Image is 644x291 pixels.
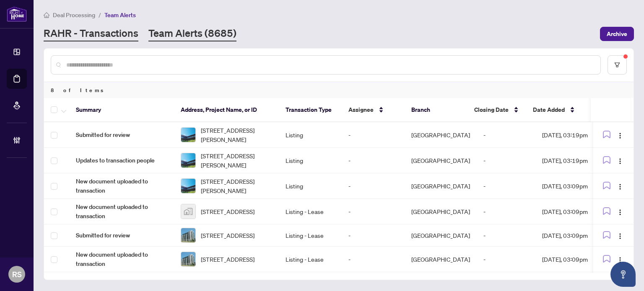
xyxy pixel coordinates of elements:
[181,179,195,193] img: thumbnail-img
[477,148,535,173] td: -
[477,224,535,247] td: -
[607,27,627,41] span: Archive
[533,105,565,114] span: Date Added
[600,27,634,41] button: Archive
[535,199,611,224] td: [DATE], 03:09pm
[148,26,236,41] a: Team Alerts (8685)
[342,247,405,272] td: -
[201,151,272,170] span: [STREET_ADDRESS][PERSON_NAME]
[405,122,477,148] td: [GEOGRAPHIC_DATA]
[99,10,101,20] li: /
[342,199,405,224] td: -
[76,250,167,268] span: New document uploaded to transaction
[181,153,195,167] img: thumbnail-img
[44,82,634,98] div: 8 of Items
[405,98,467,122] th: Branch
[526,98,602,122] th: Date Added
[44,26,138,41] a: RAHR - Transactions
[617,183,623,190] img: Logo
[342,122,405,148] td: -
[279,98,342,122] th: Transaction Type
[279,224,342,247] td: Listing - Lease
[104,11,136,19] span: Team Alerts
[342,98,405,122] th: Assignee
[174,98,279,122] th: Address, Project Name, or ID
[405,199,477,224] td: [GEOGRAPHIC_DATA]
[477,122,535,148] td: -
[477,199,535,224] td: -
[76,202,167,221] span: New document uploaded to transaction
[279,199,342,224] td: Listing - Lease
[535,122,611,148] td: [DATE], 03:19pm
[405,148,477,173] td: [GEOGRAPHIC_DATA]
[53,11,95,19] span: Deal Processing
[201,207,254,216] span: [STREET_ADDRESS]
[181,252,195,266] img: thumbnail-img
[342,148,405,173] td: -
[617,132,623,139] img: Logo
[405,173,477,199] td: [GEOGRAPHIC_DATA]
[613,205,627,218] button: Logo
[342,224,405,247] td: -
[613,252,627,266] button: Logo
[201,126,272,144] span: [STREET_ADDRESS][PERSON_NAME]
[535,247,611,272] td: [DATE], 03:09pm
[474,105,509,114] span: Closing Date
[69,98,174,122] th: Summary
[617,158,623,165] img: Logo
[76,156,167,165] span: Updates to transaction people
[76,231,167,240] span: Submitted for review
[405,247,477,272] td: [GEOGRAPHIC_DATA]
[181,228,195,242] img: thumbnail-img
[181,204,195,219] img: thumbnail-img
[613,128,627,142] button: Logo
[44,12,49,18] span: home
[201,255,254,264] span: [STREET_ADDRESS]
[477,173,535,199] td: -
[7,6,27,22] img: logo
[613,179,627,193] button: Logo
[467,98,526,122] th: Closing Date
[76,177,167,195] span: New document uploaded to transaction
[12,268,22,280] span: RS
[405,224,477,247] td: [GEOGRAPHIC_DATA]
[201,231,254,240] span: [STREET_ADDRESS]
[613,229,627,242] button: Logo
[279,148,342,173] td: Listing
[617,209,623,216] img: Logo
[617,257,623,263] img: Logo
[76,130,167,139] span: Submitted for review
[348,105,374,114] span: Assignee
[477,247,535,272] td: -
[181,128,195,142] img: thumbnail-img
[613,154,627,167] button: Logo
[610,262,636,287] button: Open asap
[535,173,611,199] td: [DATE], 03:09pm
[279,122,342,148] td: Listing
[614,62,620,68] span: filter
[617,233,623,239] img: Logo
[342,173,405,199] td: -
[279,173,342,199] td: Listing
[608,55,627,75] button: filter
[535,148,611,173] td: [DATE], 03:19pm
[535,224,611,247] td: [DATE], 03:09pm
[201,177,272,195] span: [STREET_ADDRESS][PERSON_NAME]
[279,247,342,272] td: Listing - Lease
